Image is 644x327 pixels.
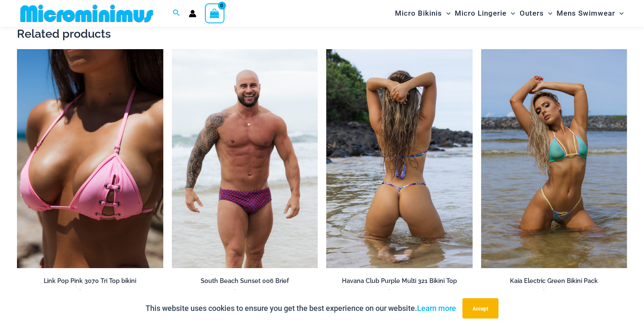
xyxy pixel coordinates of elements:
[326,49,473,268] img: Havana Club Purple Multi 321 Top 451 Bottom 03
[507,3,515,24] span: Menu Toggle
[172,277,318,288] a: South Beach Sunset 006 Brief
[417,304,456,313] a: Learn more
[172,49,318,268] a: South Beach Sunset 006 Brief 07South Beach Sunset 006 Brief 03South Beach Sunset 006 Brief 03
[392,1,627,25] nav: Site Navigation
[615,3,624,24] span: Menu Toggle
[395,3,442,24] span: Micro Bikinis
[462,298,498,319] button: Accept
[542,288,546,297] span: $
[78,288,82,297] span: $
[518,3,554,24] a: OutersMenu ToggleMenu Toggle
[232,288,236,297] span: $
[17,277,163,285] h2: Link Pop Pink 3070 Tri Top bikini
[387,288,391,297] span: $
[326,277,473,285] h2: Havana Club Purple Multi 321 Bikini Top
[542,288,568,297] bdi: 99 USD
[17,49,163,268] img: Link Pop Pink 3070 Top 01
[326,49,473,268] a: Havana Club Purple Multi 321 Top 01Havana Club Purple Multi 321 Top 451 Bottom 03Havana Club Purp...
[544,3,552,24] span: Menu Toggle
[172,49,318,268] img: South Beach Sunset 006 Brief 07
[393,3,453,24] a: Micro BikinisMenu ToggleMenu Toggle
[17,277,163,288] a: Link Pop Pink 3070 Tri Top bikini
[172,277,318,285] h2: South Beach Sunset 006 Brief
[205,3,224,23] a: View Shopping Cart, empty
[481,49,627,268] img: Kaia Electric Green 305 Top 445 Thong 04
[442,3,451,24] span: Menu Toggle
[326,277,473,288] a: Havana Club Purple Multi 321 Bikini Top
[173,8,180,19] a: Search icon link
[387,288,414,297] bdi: 51 USD
[78,288,104,297] bdi: 51 USD
[17,4,157,23] img: MM SHOP LOGO FLAT
[481,277,627,285] h2: Kaia Electric Green Bikini Pack
[232,288,259,297] bdi: 49 USD
[520,3,544,24] span: Outers
[146,302,456,315] p: This website uses cookies to ensure you get the best experience on our website.
[554,3,626,24] a: Mens SwimwearMenu ToggleMenu Toggle
[455,3,507,24] span: Micro Lingerie
[17,26,627,41] h2: Related products
[557,3,615,24] span: Mens Swimwear
[17,49,163,268] a: Link Pop Pink 3070 Top 01Link Pop Pink 3070 Top 4855 Bottom 06Link Pop Pink 3070 Top 4855 Bottom 06
[481,49,627,268] a: Kaia Electric Green 305 Top 445 Thong 04Kaia Electric Green 305 Top 445 Thong 05Kaia Electric Gre...
[189,10,196,17] a: Account icon link
[481,277,627,288] a: Kaia Electric Green Bikini Pack
[453,3,517,24] a: Micro LingerieMenu ToggleMenu Toggle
